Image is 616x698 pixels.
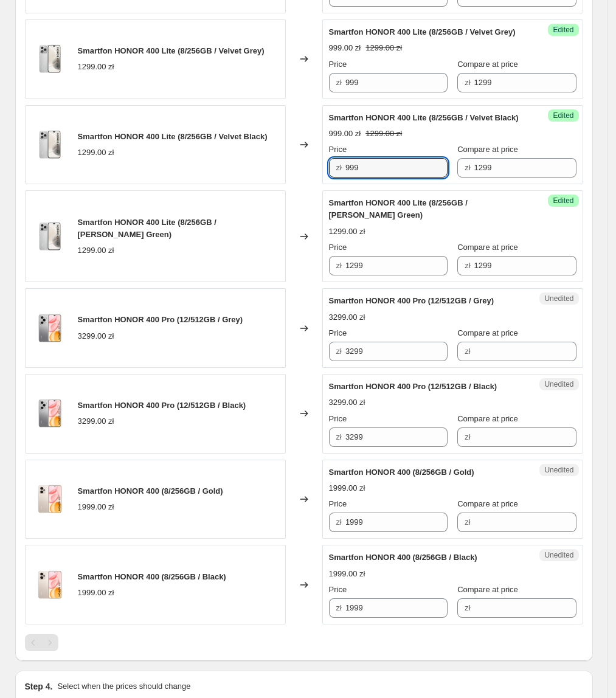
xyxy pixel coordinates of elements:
[465,163,470,172] span: zł
[329,311,365,323] div: 3299.00 zł
[329,296,494,305] span: Smartfon HONOR 400 Pro (12/512GB / Grey)
[329,27,516,36] span: Smartfon HONOR 400 Lite (8/256GB / Velvet Grey)
[78,218,216,239] span: Smartfon HONOR 400 Lite (8/256GB / [PERSON_NAME] Green)
[32,218,68,255] img: HONOR-400-lite-grey-main_80x.png
[329,396,365,409] div: 3299.00 zł
[32,126,68,163] img: HONOR-400-lite-grey-main_80x.png
[544,465,573,475] span: Unedited
[329,145,347,154] span: Price
[336,163,342,172] span: zł
[329,414,347,423] span: Price
[457,243,518,252] span: Compare at price
[329,328,347,337] span: Price
[336,347,342,356] span: zł
[329,113,519,122] span: Smartfon HONOR 400 Lite (8/256GB / Velvet Black)
[329,482,365,494] div: 1999.00 zł
[25,634,58,651] nav: Pagination
[78,244,114,257] div: 1299.00 zł
[465,261,470,270] span: zł
[465,432,470,441] span: zł
[465,347,470,356] span: zł
[329,553,477,562] span: Smartfon HONOR 400 (8/256GB / Black)
[25,680,53,693] h2: Step 4.
[78,132,268,141] span: Smartfon HONOR 400 Lite (8/256GB / Velvet Black)
[544,550,573,560] span: Unedited
[78,46,265,55] span: Smartfon HONOR 400 Lite (8/256GB / Velvet Grey)
[465,78,470,87] span: zł
[457,145,518,154] span: Compare at price
[78,401,246,410] span: Smartfon HONOR 400 Pro (12/512GB / Black)
[365,42,402,54] strike: 1299.00 zł
[329,568,365,580] div: 1999.00 zł
[553,196,573,206] span: Edited
[78,587,114,599] div: 1999.00 zł
[336,603,342,612] span: zł
[78,572,226,581] span: Smartfon HONOR 400 (8/256GB / Black)
[465,603,470,612] span: zł
[329,585,347,594] span: Price
[457,499,518,508] span: Compare at price
[57,680,190,693] p: Select when the prices should change
[329,499,347,508] span: Price
[336,517,342,527] span: zł
[336,261,342,270] span: zł
[78,315,243,324] span: Smartfon HONOR 400 Pro (12/512GB / Grey)
[336,432,342,441] span: zł
[544,379,573,389] span: Unedited
[457,60,518,69] span: Compare at price
[553,25,573,35] span: Edited
[78,61,114,73] div: 1299.00 zł
[32,567,68,603] img: 21059_honor-400-gold_80x.png
[32,481,68,517] img: 21059_honor-400-gold_80x.png
[457,328,518,337] span: Compare at price
[329,243,347,252] span: Price
[78,415,114,427] div: 3299.00 zł
[365,128,402,140] strike: 1299.00 zł
[329,468,474,477] span: Smartfon HONOR 400 (8/256GB / Gold)
[465,517,470,527] span: zł
[78,147,114,159] div: 1299.00 zł
[32,41,68,77] img: HONOR-400-lite-grey-main_80x.png
[78,330,114,342] div: 3299.00 zł
[329,382,497,391] span: Smartfon HONOR 400 Pro (12/512GB / Black)
[32,395,68,432] img: 21039_honor-400-pro-grey_80x.png
[553,111,573,120] span: Edited
[78,486,223,496] span: Smartfon HONOR 400 (8/256GB / Gold)
[329,60,347,69] span: Price
[457,585,518,594] span: Compare at price
[336,78,342,87] span: zł
[78,501,114,513] div: 1999.00 zł
[329,42,361,54] div: 999.00 zł
[544,294,573,303] span: Unedited
[32,310,68,347] img: 21039_honor-400-pro-grey_80x.png
[457,414,518,423] span: Compare at price
[329,226,365,238] div: 1299.00 zł
[329,198,468,219] span: Smartfon HONOR 400 Lite (8/256GB / [PERSON_NAME] Green)
[329,128,361,140] div: 999.00 zł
